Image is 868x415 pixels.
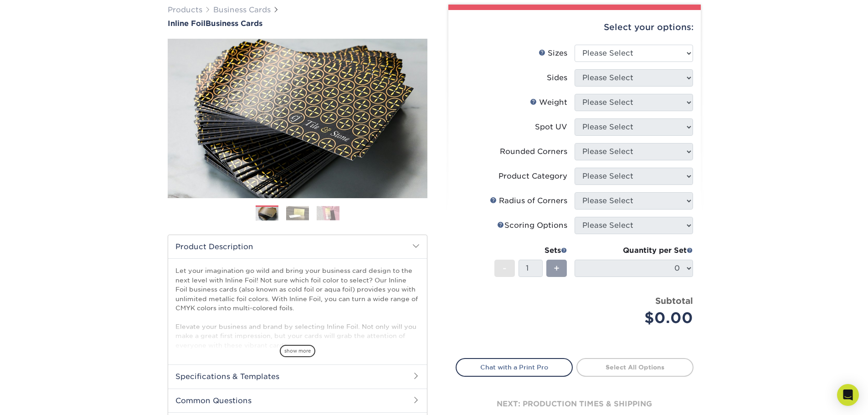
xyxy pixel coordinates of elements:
h1: Business Cards [168,19,427,28]
img: Business Cards 03 [317,206,339,220]
div: Rounded Corners [500,146,567,157]
div: Product Category [498,171,567,182]
div: Scoring Options [497,220,567,231]
h2: Specifications & Templates [168,364,427,388]
span: - [503,261,507,275]
span: Inline Foil [168,19,205,28]
a: Business Cards [213,5,271,14]
div: Open Intercom Messenger [837,384,859,406]
img: Business Cards 02 [286,206,309,220]
div: Sides [547,72,567,83]
div: Sets [494,245,567,256]
div: Select your options: [456,10,693,45]
a: Inline FoilBusiness Cards [168,19,427,28]
span: + [554,261,560,275]
h2: Common Questions [168,389,427,412]
div: Spot UV [535,122,567,133]
div: $0.00 [581,307,693,329]
div: Sizes [539,48,567,59]
img: Business Cards 01 [256,202,278,225]
a: Products [168,5,202,14]
h2: Product Description [168,235,427,258]
div: Radius of Corners [490,195,567,206]
a: Select All Options [576,358,693,376]
div: Quantity per Set [575,245,693,256]
div: Weight [530,97,567,108]
span: show more [280,345,315,357]
a: Chat with a Print Pro [456,358,573,376]
strong: Subtotal [655,296,693,306]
